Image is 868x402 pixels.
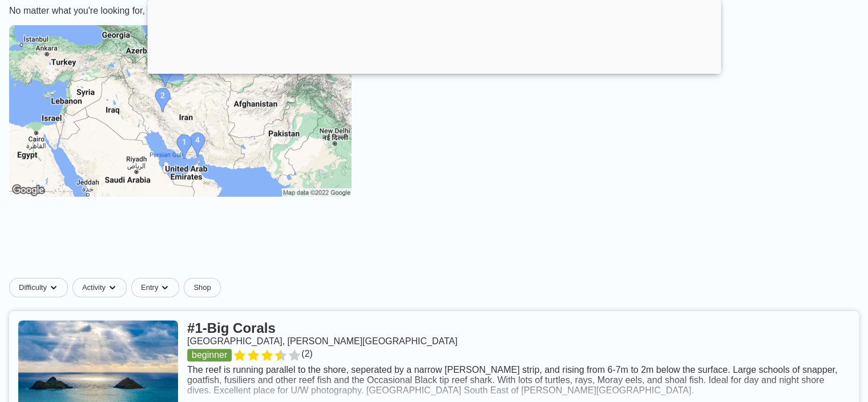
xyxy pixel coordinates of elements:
a: Shop [184,278,220,297]
span: Activity [82,283,106,292]
button: Entrydropdown caret [131,278,184,297]
iframe: Advertisement [158,217,711,269]
button: Difficultydropdown caret [9,278,72,297]
button: Activitydropdown caret [72,278,131,297]
span: Entry [141,283,158,292]
img: dropdown caret [108,283,117,292]
span: Difficulty [19,283,47,292]
img: Iran dive site map [9,25,352,197]
img: dropdown caret [160,283,169,292]
img: dropdown caret [49,283,58,292]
